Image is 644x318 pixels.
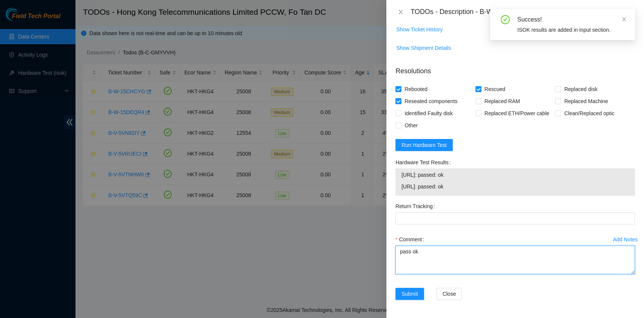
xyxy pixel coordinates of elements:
span: Show Shipment Details [396,44,451,52]
button: Show Shipment Details [396,42,451,54]
div: TODOs - Description - B-W-15CHCYG [410,6,635,18]
span: Close [443,290,456,298]
button: Show Ticket History [396,23,443,36]
span: Identified Faulty disk [401,107,456,119]
button: Close [437,288,462,300]
button: Run Hardware Test [395,139,453,151]
label: Comment [395,233,427,245]
div: Add Notes [613,237,638,242]
div: ISOK results are added in input section. [517,26,626,34]
span: Run Hardware Test [401,141,447,149]
span: [URL]: passed: ok [401,182,629,191]
button: Close [395,9,406,16]
span: close [621,17,627,22]
button: Submit [395,288,424,300]
button: Add Notes [613,233,638,245]
span: Other [401,119,421,131]
span: close [398,9,404,15]
span: Replaced Machine [561,95,611,107]
span: Rebooted [401,83,430,95]
input: Return Tracking [395,212,635,224]
span: Submit [401,290,418,298]
span: [URL]: passed: ok [401,171,629,179]
textarea: Comment [395,245,635,274]
span: Replaced disk [561,83,600,95]
label: Return Tracking [395,200,438,212]
span: check-circle [501,15,510,24]
span: Replaced ETH/Power cable [481,107,552,119]
span: Replaced RAM [481,95,523,107]
label: Hardware Test Results [395,156,453,168]
span: Reseated components [401,95,460,107]
span: Clean/Replaced optic [561,107,617,119]
p: Resolutions [395,60,635,76]
div: Success! [517,15,626,24]
span: Show Ticket History [396,25,443,34]
span: Rescued [481,83,508,95]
